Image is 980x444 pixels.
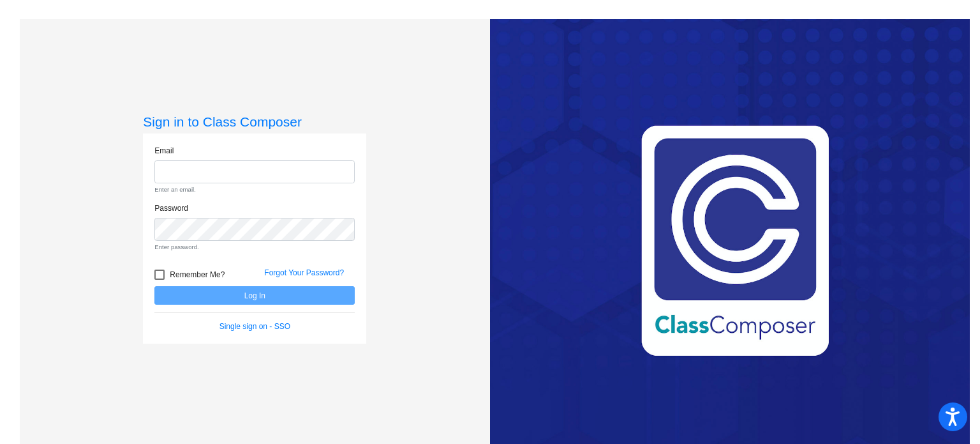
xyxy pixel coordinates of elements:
[154,145,174,157] label: Email
[154,185,355,194] small: Enter an email.
[170,267,225,282] span: Remember Me?
[219,322,290,331] a: Single sign on - SSO
[154,286,355,305] button: Log In
[154,203,188,214] label: Password
[154,243,355,252] small: Enter password.
[264,268,344,277] a: Forgot Your Password?
[143,114,366,130] h3: Sign in to Class Composer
